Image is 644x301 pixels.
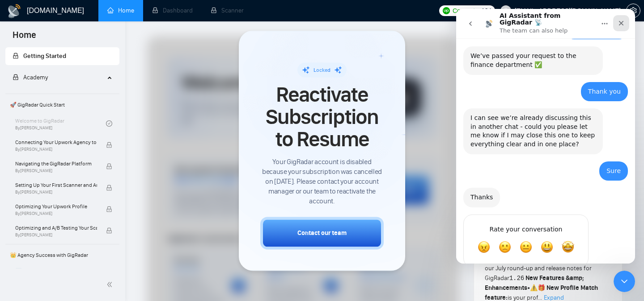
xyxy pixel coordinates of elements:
[106,227,112,234] span: lock
[23,52,66,60] span: Getting Started
[626,4,640,18] button: setting
[15,202,97,211] span: Optimizing Your Upwork Profile
[15,190,97,195] span: By [PERSON_NAME]
[626,7,640,14] a: setting
[509,275,525,282] code: 1.26
[106,206,112,212] span: lock
[42,232,55,244] span: Bad
[6,96,119,114] span: 🚀 GigRadar Quick Start
[15,138,97,147] span: Connecting Your Upwork Agency to GigRadar
[85,232,97,244] span: Great
[538,284,545,292] span: 🎁
[21,232,34,244] span: Terrible
[106,280,115,289] span: double-left
[106,163,112,169] span: lock
[23,74,48,81] span: Academy
[17,215,123,226] div: Rate your conversation
[5,29,43,47] span: Home
[13,53,19,59] span: lock
[485,274,585,292] strong: New Features &amp; Enhancements
[481,6,491,16] span: 124
[7,206,172,269] div: AI Assistant from GigRadar 📡 says…
[314,67,330,73] span: Locked
[260,157,384,206] span: Your GigRadar account is disabled because your subscription was cancelled on [DATE]. Please conta...
[13,74,19,80] span: lock
[260,217,384,249] button: Contact our team
[15,211,97,216] span: By [PERSON_NAME]
[453,6,479,16] span: Connects:
[15,168,97,173] span: By [PERSON_NAME]
[530,284,538,292] span: ⚠️
[15,181,97,190] span: Setting Up Your First Scanner and Auto-Bidder
[106,120,112,127] span: check-circle
[64,232,76,244] span: OK
[260,83,384,151] span: Reactivate Subscription to Resume
[15,223,97,232] span: Optimizing and A/B Testing Your Scanner for Better Results
[107,7,134,14] a: homeHome
[106,185,112,191] span: lock
[15,159,97,168] span: Navigating the GigRadar Platform
[6,246,119,264] span: 👑 Agency Success with GigRadar
[7,4,21,18] img: logo
[614,271,635,292] iframe: Intercom live chat
[13,74,48,81] span: Academy
[106,232,118,244] span: Amazing
[15,147,97,152] span: By [PERSON_NAME]
[5,47,119,65] li: Getting Started
[443,7,450,14] img: upwork-logo.png
[503,8,509,14] span: user
[15,232,97,238] span: By [PERSON_NAME]
[106,142,112,148] span: lock
[456,9,635,264] iframe: Intercom live chat
[297,228,347,238] div: Contact our team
